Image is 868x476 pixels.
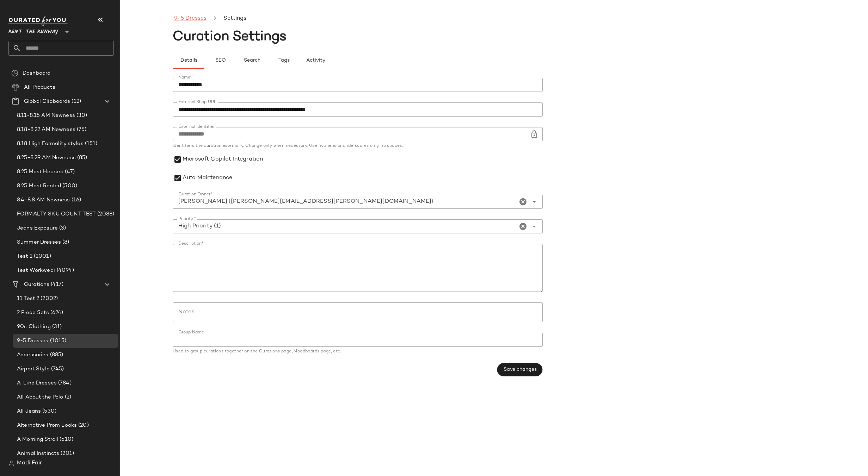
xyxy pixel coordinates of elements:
[17,126,75,134] span: 8.18-8.22 AM Newness
[180,58,197,63] span: Details
[51,323,62,331] span: (31)
[57,379,72,387] span: (784)
[17,323,51,331] span: 90s Clothing
[58,436,73,444] span: (510)
[519,222,527,231] i: Clear Priority *
[41,407,56,415] span: (530)
[17,351,49,359] span: Accessories
[24,98,70,106] span: Global Clipboards
[17,365,50,373] span: Airport Style
[222,14,248,23] li: Settings
[503,367,536,372] span: Save changes
[70,196,81,204] span: (16)
[17,196,70,204] span: 8.4-8.8 AM Newness
[17,450,59,458] span: Animal Instincts
[49,281,63,289] span: (417)
[497,363,542,376] button: Save changes
[17,337,49,345] span: 9-5 Dresses
[278,58,289,63] span: Tags
[17,224,58,232] span: Jeans Exposure
[183,170,232,186] label: Auto Maintenance
[17,210,96,218] span: FORMALTY SKU COUNT TEST
[84,140,98,148] span: (151)
[63,168,75,176] span: (47)
[49,309,63,317] span: (624)
[32,252,51,261] span: (2001)
[75,112,87,120] span: (30)
[17,421,77,430] span: Alternative Prom Looks
[96,210,114,218] span: (2088)
[173,30,287,44] span: Curation Settings
[530,198,538,206] i: Open
[17,267,55,275] span: Test Workwear
[17,379,57,387] span: A-Line Dresses
[55,267,74,275] span: (4094)
[39,295,58,303] span: (2002)
[244,58,260,63] span: Search
[17,459,42,468] span: Madi Fair
[17,252,32,261] span: Test 2
[215,58,226,63] span: SEO
[306,58,325,63] span: Activity
[173,144,543,148] div: Identifiers the curation externally. Change only when necessary. Use hyphens or underscores only,...
[59,450,74,458] span: (201)
[50,365,64,373] span: (745)
[75,126,87,134] span: (75)
[17,407,41,415] span: All Jeans
[17,393,63,401] span: All About the Polo
[530,222,538,231] i: Open
[49,351,63,359] span: (885)
[76,154,87,162] span: (85)
[17,238,61,246] span: Summer Dresses
[17,112,75,120] span: 8.11-8.15 AM Newness
[17,168,63,176] span: 8.25 Most Hearted
[23,69,50,77] span: Dashboard
[8,24,59,37] span: Rent the Runway
[173,350,543,354] div: Used to group curations together on the Curations page, Moodboards page, etc.
[24,83,55,92] span: All Products
[17,309,49,317] span: 2 Piece Sets
[24,281,49,289] span: Curations
[63,393,71,401] span: (2)
[17,436,58,444] span: A Morning Stroll
[183,152,263,168] label: Microsoft Copilot Integration
[8,16,68,26] img: cfy_white_logo.C9jOOHJF.svg
[70,98,81,106] span: (12)
[11,70,18,77] img: svg%3e
[174,14,207,23] a: 9-5 Dresses
[17,140,84,148] span: 8.18 High Formality styles
[61,182,77,190] span: (500)
[58,224,66,232] span: (3)
[49,337,67,345] span: (1015)
[61,238,69,246] span: (8)
[519,198,527,206] i: Clear Curation Owner*
[17,295,39,303] span: 11 Test 2
[17,182,61,190] span: 8.25 Most Rented
[8,461,14,466] img: svg%3e
[17,154,76,162] span: 8.25-8.29 AM Newness
[77,421,89,430] span: (20)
